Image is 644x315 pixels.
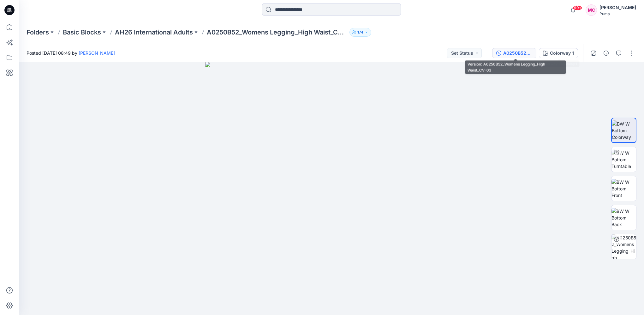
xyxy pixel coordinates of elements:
[115,28,193,37] a: AH26 International Adults
[357,29,363,36] p: 174
[586,4,597,16] div: MC
[611,179,636,199] img: BW W Bottom Front
[492,48,536,58] button: A0250B52_Womens Legging_High Waist_CV-03
[611,150,636,170] img: BW W Bottom Turntable
[207,28,347,37] p: A0250B52_Womens Legging_High Waist_CV-03
[611,234,636,259] img: A0250B52_Womens Legging_High Waist_CV-03 Colorway 1
[599,4,636,11] div: [PERSON_NAME]
[550,50,574,57] div: Colorway 1
[612,120,636,140] img: BW W Bottom Colorway
[611,208,636,228] img: BW W Bottom Back
[27,28,49,37] a: Folders
[539,48,578,58] button: Colorway 1
[599,11,636,16] div: Puma
[573,5,582,10] span: 99+
[601,48,611,58] button: Details
[349,28,371,37] button: 174
[63,28,101,37] a: Basic Blocks
[27,50,115,56] span: Posted [DATE] 08:49 by
[503,50,532,57] div: A0250B52_Womens Legging_High Waist_CV-03
[205,62,458,315] img: eyJhbGciOiJIUzI1NiIsImtpZCI6IjAiLCJzbHQiOiJzZXMiLCJ0eXAiOiJKV1QifQ.eyJkYXRhIjp7InR5cGUiOiJzdG9yYW...
[79,50,115,56] a: [PERSON_NAME]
